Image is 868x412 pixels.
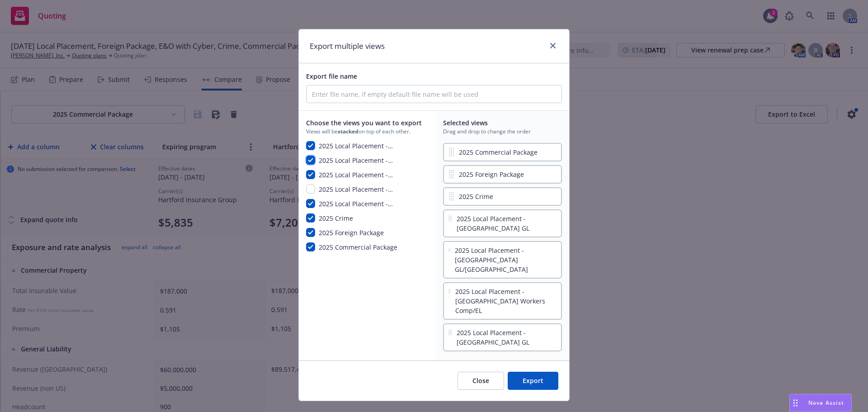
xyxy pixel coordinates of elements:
span: Choose the views you want to export [306,118,425,128]
button: 2025 Local Placement - [GEOGRAPHIC_DATA] [GEOGRAPHIC_DATA] [306,185,425,195]
span: 2025 Local Placement - [GEOGRAPHIC_DATA] GL [457,214,557,233]
button: 2025 Local Placement - [GEOGRAPHIC_DATA] GL [306,156,425,166]
span: 2025 Foreign Package [459,170,524,179]
span: 2025 Local Placement - [GEOGRAPHIC_DATA] GL/[GEOGRAPHIC_DATA] [455,246,557,274]
button: Export [508,372,558,390]
h1: Export multiple views [310,40,385,52]
strong: stacked [338,128,359,135]
span: 2025 Local Placement - [GEOGRAPHIC_DATA] GL [457,328,557,347]
span: Views will be on top of each other. [306,128,425,135]
a: close [547,40,558,51]
div: 2025 Commercial Package [443,141,562,163]
button: 2025 Local Placement - [GEOGRAPHIC_DATA] Workers Comp/EL [306,141,425,152]
button: Close [458,372,504,390]
button: 2025 Crime [306,213,353,224]
span: 2025 Commercial Package [459,147,538,157]
span: 2025 Local Placement - Australia GL [319,170,425,181]
button: 2025 Commercial Package [306,242,397,253]
button: 2025 Local Placement - [GEOGRAPHIC_DATA] GL/[GEOGRAPHIC_DATA] [306,199,425,210]
span: 2025 Local Placement - [GEOGRAPHIC_DATA] Workers Comp/EL [455,287,557,315]
div: 2025 Local Placement - [GEOGRAPHIC_DATA] Workers Comp/EL [443,280,562,322]
button: 2025 Foreign Package [306,228,384,239]
button: 2025 Local Placement - [GEOGRAPHIC_DATA] GL [306,170,425,181]
div: 2025 Foreign Package [443,163,562,185]
button: Nova Assist [789,394,852,412]
span: 2025 Commercial Package [319,242,397,253]
div: 2025 Local Placement - [GEOGRAPHIC_DATA] GL/[GEOGRAPHIC_DATA] [443,239,562,280]
span: 2025 Crime [319,213,353,224]
span: Drag and drop to change the order [443,128,562,135]
div: Drag to move [790,394,801,412]
span: 2025 Crime [459,192,493,201]
div: 2025 Crime [443,185,562,208]
span: 2025 Local Placement - UK EL [319,185,425,195]
span: Nova Assist [808,399,844,407]
span: 2025 Local Placement - India Workers Comp/EL [319,141,425,152]
span: 2025 Foreign Package [319,228,384,239]
div: 2025 Local Placement - [GEOGRAPHIC_DATA] GL [443,208,562,239]
input: Enter file name, if empty default file name will be used [307,85,561,103]
span: 2025 Local Placement - Canada GL/EL [319,199,425,210]
span: 2025 Local Placement - India GL [319,156,425,166]
span: Export file name [306,72,357,81]
span: Selected views [443,118,562,128]
div: 2025 Local Placement - [GEOGRAPHIC_DATA] GL [443,322,562,353]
